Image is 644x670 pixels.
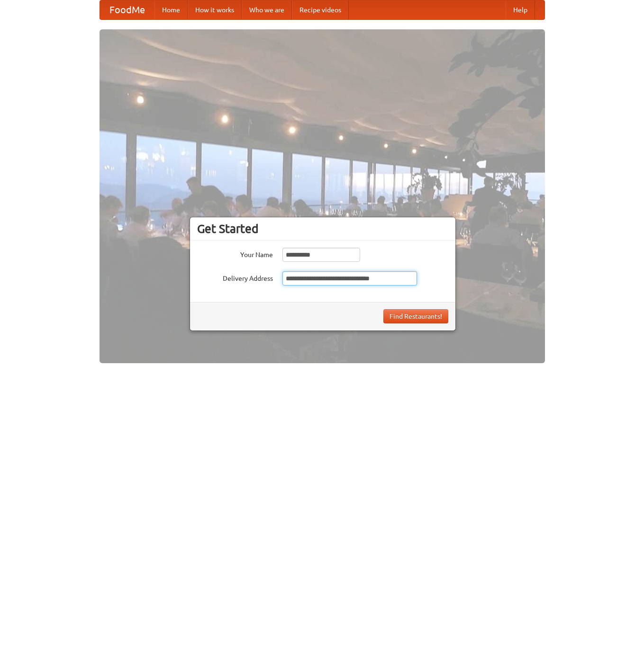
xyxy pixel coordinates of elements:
a: Recipe videos [292,0,349,19]
a: Help [506,0,535,19]
a: Home [154,0,188,19]
a: FoodMe [100,0,154,19]
a: Who we are [242,0,292,19]
h3: Get Started [197,222,448,236]
label: Your Name [197,248,273,259]
label: Delivery Address [197,271,273,283]
button: Find Restaurants! [383,309,448,323]
a: How it works [188,0,242,19]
